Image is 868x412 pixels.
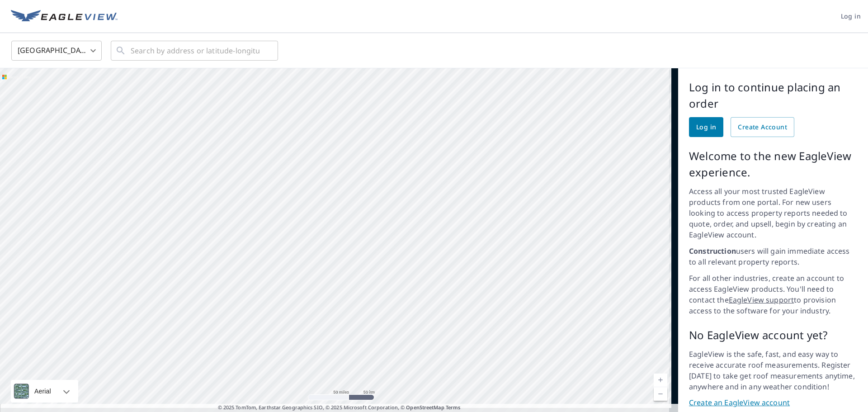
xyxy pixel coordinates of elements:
a: Create an EagleView account [689,398,857,408]
span: © 2025 TomTom, Earthstar Geographics SIO, © 2025 Microsoft Corporation, © [218,404,461,412]
p: users will gain immediate access to all relevant property reports. [689,246,857,267]
span: Log in [696,122,716,133]
img: EV Logo [11,10,118,24]
a: EagleView support [729,295,794,305]
span: Log in [841,11,861,22]
p: Access all your most trusted EagleView products from one portal. For new users looking to access ... [689,186,857,240]
p: No EagleView account yet? [689,327,857,343]
a: Create Account [731,117,794,137]
a: Current Level 7, Zoom In [654,374,667,387]
div: Aerial [11,380,78,403]
p: Log in to continue placing an order [689,79,857,112]
a: Current Level 7, Zoom Out [654,387,667,401]
a: OpenStreetMap [406,404,444,411]
input: Search by address or latitude-longitude [131,38,259,63]
p: EagleView is the safe, fast, and easy way to receive accurate roof measurements. Register [DATE] ... [689,349,857,392]
span: Create Account [738,122,787,133]
p: Welcome to the new EagleView experience. [689,148,857,180]
a: Log in [689,117,723,137]
p: For all other industries, create an account to access EagleView products. You'll need to contact ... [689,273,857,316]
a: Terms [446,404,461,411]
strong: Construction [689,246,736,256]
div: Aerial [32,380,54,403]
div: [GEOGRAPHIC_DATA] [11,38,102,63]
